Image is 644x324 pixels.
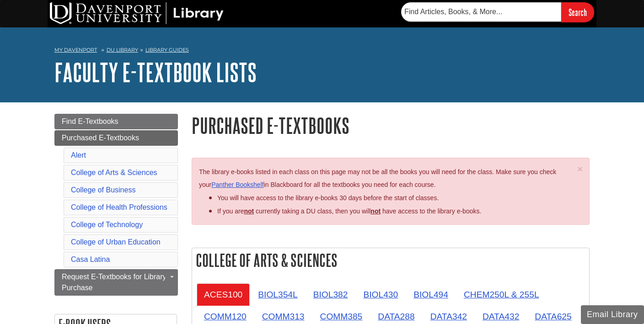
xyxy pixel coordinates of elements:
a: College of Arts & Sciences [71,169,157,176]
u: not [370,207,381,215]
a: Alert [71,151,86,159]
span: Request E-Textbooks for Library Purchase [62,273,166,292]
a: Request E-Textbooks for Library Purchase [54,269,178,296]
form: Searches DU Library's articles, books, and more [401,2,594,22]
a: Purchased E-Textbooks [54,130,178,146]
input: Search [561,2,594,22]
a: Casa Latina [71,255,110,263]
span: The library e-books listed in each class on this page may not be all the books you will need for ... [199,168,556,189]
span: × [577,164,583,174]
a: Find E-Textbooks [54,114,178,129]
a: ACES100 [197,283,250,306]
button: Email Library [581,305,644,324]
a: College of Technology [71,221,143,228]
a: CHEM250L & 255L [456,283,547,306]
img: DU Library [50,2,224,24]
a: College of Health Professions [71,203,167,211]
span: Find E-Textbooks [62,117,118,125]
strong: not [244,207,254,215]
a: BIOL494 [406,283,456,306]
a: BIOL382 [306,283,355,306]
h2: College of Arts & Sciences [192,248,589,272]
a: BIOL430 [356,283,405,306]
a: Panther Bookshelf [211,181,263,188]
a: Faculty E-Textbook Lists [54,58,257,86]
a: College of Business [71,186,135,194]
nav: breadcrumb [54,44,590,58]
a: Library Guides [145,47,189,53]
a: DU Library [107,47,138,53]
a: My Davenport [54,46,97,54]
a: College of Urban Education [71,238,161,246]
input: Find Articles, Books, & More... [401,2,561,21]
span: You will have access to the library e-books 30 days before the start of classes. [217,194,439,202]
span: Purchased E-Textbooks [62,134,139,142]
span: If you are currently taking a DU class, then you will have access to the library e-books. [217,207,481,215]
button: Close [577,164,583,174]
h1: Purchased E-Textbooks [192,114,590,137]
a: BIOL354L [251,283,305,306]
